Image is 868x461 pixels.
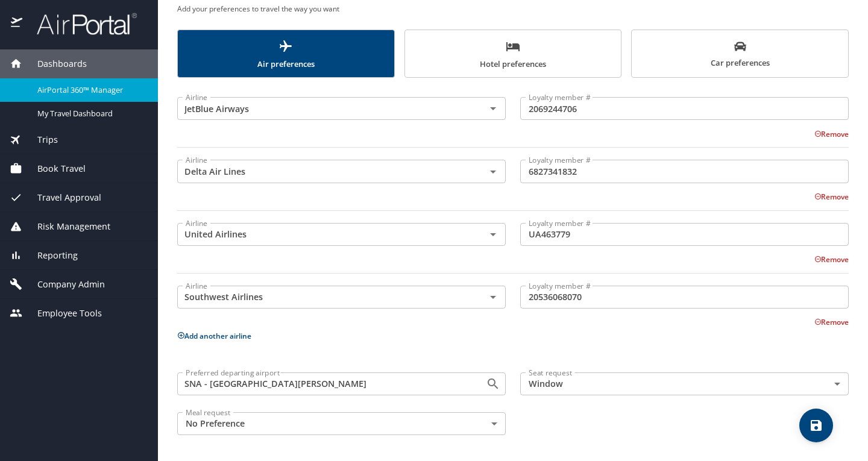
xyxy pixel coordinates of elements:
button: Remove [814,129,849,139]
div: Window [520,372,849,395]
span: Employee Tools [22,307,102,320]
button: Remove [814,317,849,327]
span: Reporting [22,249,78,262]
span: Hotel preferences [412,39,614,71]
span: Risk Management [22,220,110,233]
img: airportal-logo.png [24,12,137,36]
span: Book Travel [22,162,86,175]
button: Open [485,100,502,117]
span: My Travel Dashboard [37,108,143,119]
div: No Preference [177,412,506,435]
button: Remove [814,192,849,202]
span: AirPortal 360™ Manager [37,84,143,96]
img: icon-airportal.png [11,12,24,36]
span: Travel Approval [22,191,101,204]
input: Select an Airline [181,289,467,305]
input: Select an Airline [181,101,467,116]
button: Open [485,226,502,243]
div: scrollable force tabs example [177,30,849,78]
h6: Add your preferences to travel the way you want [177,2,849,15]
input: Select an Airline [181,227,467,242]
input: Select an Airline [181,163,467,179]
button: Open [485,163,502,180]
span: Car preferences [639,40,841,70]
span: Air preferences [185,39,387,71]
button: Add another airline [177,331,251,341]
input: Search for and select an airport [181,376,467,392]
button: save [799,409,833,442]
button: Remove [814,254,849,265]
span: Company Admin [22,278,105,291]
span: Trips [22,133,58,146]
button: Open [485,289,502,306]
span: Dashboards [22,57,87,71]
button: Open [485,375,502,392]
